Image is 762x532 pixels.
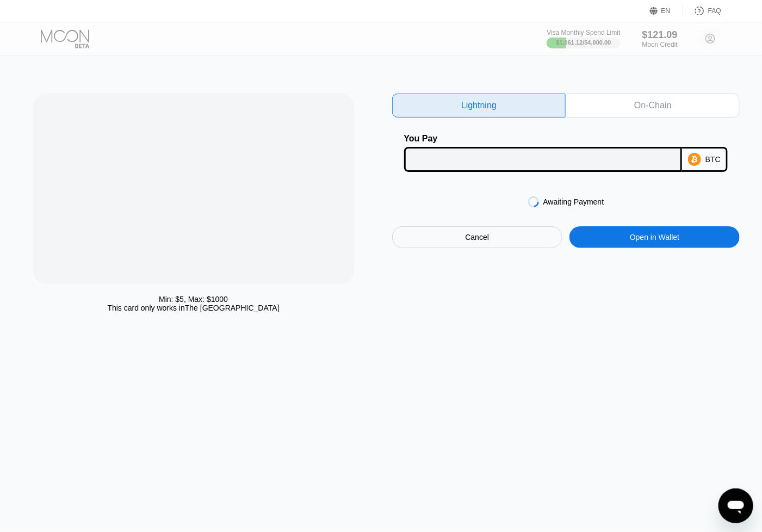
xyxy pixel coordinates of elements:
div: Awaiting Payment [543,197,604,206]
div: Min: $ 5 , Max: $ 1000 [159,295,228,304]
div: Open in Wallet [630,232,679,242]
div: Cancel [465,232,489,242]
div: Lightning [392,94,566,117]
div: FAQ [708,7,721,15]
div: EN [661,7,671,15]
div: You PayBTC [392,134,740,172]
div: On-Chain [566,94,740,117]
div: You Pay [404,134,683,144]
div: Visa Monthly Spend Limit [547,29,620,36]
div: FAQ [683,5,721,16]
div: Cancel [392,226,563,248]
div: EN [650,5,683,16]
div: $1,061.12 / $4,000.00 [556,39,611,46]
div: Visa Monthly Spend Limit$1,061.12/$4,000.00 [547,29,620,48]
div: Lightning [461,100,497,111]
div: Open in Wallet [569,226,740,248]
div: BTC [705,155,721,164]
div: On-Chain [634,100,671,111]
div: This card only works in The [GEOGRAPHIC_DATA] [107,304,279,312]
iframe: Button to launch messaging window [718,488,753,523]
